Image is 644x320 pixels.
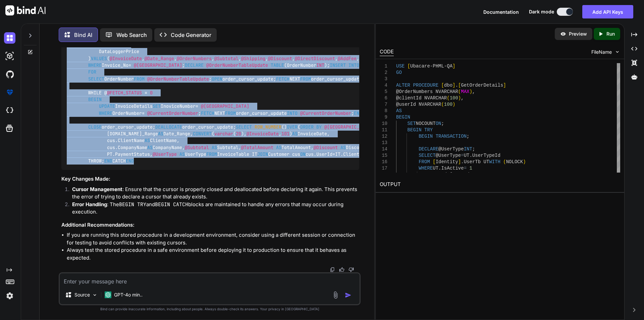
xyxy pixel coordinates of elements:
span: ] [452,63,455,69]
span: . [461,159,464,165]
span: INT [464,146,472,152]
span: FROM [134,76,145,82]
span: ON [300,151,306,157]
div: 16 [380,159,387,165]
div: 4 [380,82,387,89]
span: AS [158,131,163,137]
span: ; [472,146,475,152]
h2: OUTPUT [376,177,624,192]
span: Dark mode [529,8,554,15]
span: @OrderNumberTableUpdate [206,62,268,68]
span: INT [316,62,324,68]
p: Web Search [116,31,147,39]
span: AS [340,144,346,150]
span: AS [212,144,217,150]
span: @Shipping [241,55,265,61]
div: 18 [380,172,387,178]
span: SELECT [419,153,435,158]
span: [ [458,83,461,88]
span: BEGIN [88,96,102,102]
span: @CurrentOrderNumber [147,110,198,116]
span: @AddFee [338,55,357,61]
span: SET [153,103,161,109]
span: @[GEOGRAPHIC_DATA] [134,62,182,68]
span: FOR [88,69,96,75]
span: = [464,166,466,171]
button: Add API Keys [582,5,633,18]
div: 9 [380,114,387,121]
span: CONVERT [193,131,212,137]
span: UT [433,172,438,177]
span: @clientId NVARCHAR [396,95,447,101]
p: Run [606,31,615,37]
img: Pick Models [92,292,98,298]
span: UserTb UT [464,159,489,165]
span: NOLOCK [506,159,523,165]
div: 10 [380,121,387,127]
span: @[GEOGRAPHIC_DATA] [201,103,249,109]
div: CODE [380,48,394,56]
img: dislike [348,267,354,272]
span: ; [469,172,472,177]
span: DECLARE [185,62,204,68]
span: . [438,172,441,177]
span: CLOSE [88,124,102,130]
span: DECLARE [419,146,438,152]
h3: Additional Recommendations: [61,221,359,229]
span: @InvoiceDate [110,55,142,61]
span: [ [441,83,444,88]
span: WITH [489,159,500,165]
span: @UserType [435,153,461,158]
span: FROM [419,159,430,165]
div: 14 [380,146,387,152]
span: ] [452,83,455,88]
strong: Cursor Management [72,186,122,192]
span: @Subtotal [214,55,238,61]
span: 100 [449,95,458,101]
h3: Key Changes Made: [61,175,359,183]
span: AS [276,144,281,150]
span: . [455,83,458,88]
span: WHERE [99,110,112,116]
span: ORDER [300,124,314,130]
p: Code Generator [171,31,211,39]
span: OVER [287,124,298,130]
div: 5 [380,89,387,95]
span: GetOrderDetails [461,83,503,88]
li: : The and blocks are maintained to handle any errors that may occur during execution. [67,201,359,216]
span: , [461,95,464,101]
div: 8 [380,108,387,114]
span: FETCH [276,76,289,82]
span: DEALLOCATE [155,124,182,130]
span: ROW_NUMBER [255,124,281,130]
span: ) [458,95,461,101]
div: 2 [380,70,387,76]
div: 6 [380,95,387,101]
img: like [339,267,344,272]
span: AS [292,131,298,137]
span: = [461,153,464,158]
span: ; [441,121,444,126]
li: Always test the stored procedure in a safe environment before deploying it to production to ensur... [67,246,359,262]
span: ; [467,134,469,139]
span: END [104,158,112,164]
span: UPDATE [99,103,115,109]
img: darkChat [4,32,15,44]
img: githubDark [4,68,15,80]
span: USE [396,63,405,69]
span: ] [458,159,461,165]
span: @CurrentOrderNumber [300,110,351,116]
span: @Discount [314,144,338,150]
span: IsActive [441,166,464,171]
span: UT [464,153,469,158]
span: BEGIN TRY [407,127,433,133]
img: GPT-4o mini [105,291,111,298]
img: preview [560,31,566,37]
div: 13 [380,140,387,146]
div: 1 [380,63,387,70]
p: Bind AI [74,31,92,39]
strong: Error Handling [72,201,107,208]
span: SET [407,121,416,126]
div: 11 [380,127,387,133]
span: GO [396,70,402,75]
